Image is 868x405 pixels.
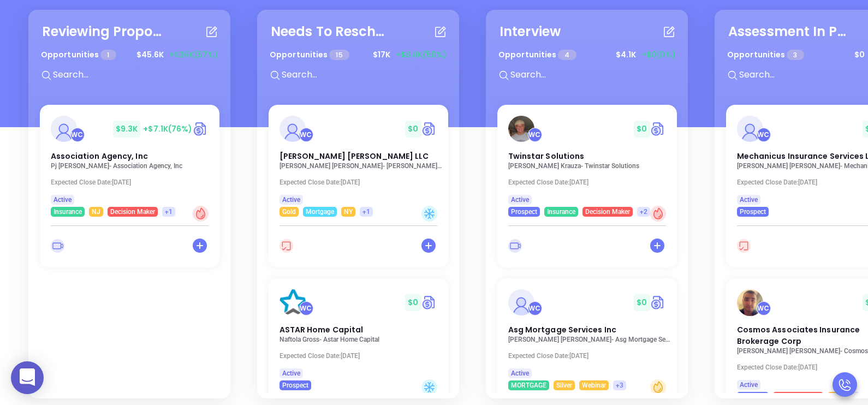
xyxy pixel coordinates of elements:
img: Quote [193,121,209,137]
span: Cosmos Associates Insurance Brokerage Corp [737,324,860,347]
span: Active [53,194,72,206]
img: Quote [421,294,437,311]
span: Prospect [511,206,537,218]
section: Interview [486,10,688,398]
p: Expected Close Date: [DATE] [508,352,672,360]
span: 3 [787,50,804,60]
span: Active [740,194,758,206]
span: NJ [92,206,100,218]
span: +$0 (0%) [641,49,675,61]
span: +$7.1K (76%) [143,123,192,134]
p: Opportunities [270,45,349,65]
span: 1 [100,50,116,60]
span: Mortgage [306,206,334,218]
span: Decision Maker [776,391,821,403]
div: Reviewing Proposal [42,22,162,41]
div: Warm [650,379,666,395]
span: Active [511,367,529,379]
span: Active [282,194,300,206]
img: Cooper Horowitz LLC [280,116,306,142]
span: +$26K (57%) [169,49,218,61]
p: Expected Close Date: [DATE] [51,178,215,186]
span: Prospect [740,206,766,218]
p: Expected Close Date: [DATE] [508,178,672,186]
p: Richard Horowitz - Cooper Horowitz LLC [280,162,443,170]
span: Silver [556,379,572,391]
img: Quote [650,121,666,137]
span: $ 17K [370,46,393,63]
span: +3 [616,379,623,391]
span: Association Agency, Inc [51,151,148,162]
p: Marion Lee - Asg Mortgage Services Inc [508,336,672,343]
div: Cold [421,379,437,395]
div: Interview [500,22,561,41]
div: Hot [650,206,666,222]
span: $ 0 [634,294,650,311]
section: Reviewing Proposal [28,10,230,398]
span: Gold [282,206,296,218]
span: Active [511,194,529,206]
span: Active [282,367,300,379]
img: ASTAR Home Capital [280,289,306,315]
span: $ 45.6K [134,46,167,63]
span: $ 0 [405,121,421,138]
span: ASTAR Home Capital [280,324,364,335]
span: +$8.4K (50%) [396,49,447,61]
a: profileWalter Contreras$0Circle dollarTwinstar Solutions[PERSON_NAME] Krauza- Twinstar SolutionsE... [497,105,677,217]
div: Assessment In Progress [728,22,848,41]
p: Naftola Gross - Astar Home Capital [280,336,443,343]
div: Walter Contreras [528,128,542,142]
p: Greg Krauza - Twinstar Solutions [508,162,672,170]
img: Quote [421,121,437,137]
img: Twinstar Solutions [508,116,534,142]
input: Search... [52,68,216,82]
p: Expected Close Date: [DATE] [280,352,443,360]
span: Active [740,379,758,391]
div: Walter Contreras [757,301,771,315]
div: Walter Contreras [299,128,313,142]
span: Decision Maker [110,206,155,218]
p: Opportunities [41,45,116,65]
img: Asg Mortgage Services Inc [508,289,534,315]
span: $ 0 [852,46,867,63]
span: Decision Maker [585,206,630,218]
section: Needs To Reschedule [257,10,459,398]
span: Prospect [740,391,766,403]
img: Quote [650,294,666,311]
div: Walter Contreras [299,301,313,315]
span: $ 0 [405,294,421,311]
a: profileWalter Contreras$9.3K+$7.1K(76%)Circle dollarAssociation Agency, IncPj [PERSON_NAME]- Asso... [40,105,219,217]
span: 15 [329,50,349,60]
span: Cooper Horowitz LLC [280,151,429,162]
span: NY [344,206,353,218]
span: +1 [165,206,173,218]
span: 4 [558,50,576,60]
span: Insurance [547,206,575,218]
span: +2 [640,206,647,218]
div: Walter Contreras [757,128,771,142]
input: Search... [281,68,444,82]
p: Opportunities [498,45,576,65]
img: Cosmos Associates Insurance Brokerage Corp [737,289,763,316]
span: Asg Mortgage Services Inc [508,324,617,335]
span: Insurance [53,206,82,218]
span: $ 9.3K [113,121,141,138]
span: Prospect [282,379,308,391]
span: +1 [362,206,370,218]
div: Cold [421,206,437,222]
div: Hot [193,206,209,222]
img: Association Agency, Inc [51,116,77,142]
div: Needs To Reschedule [271,22,391,41]
input: Search... [509,68,673,82]
div: Walter Contreras [70,128,85,142]
span: Twinstar Solutions [508,151,585,162]
p: Pj Giannini - Association Agency, Inc [51,162,215,170]
span: MORTGAGE [511,379,546,391]
a: profileWalter Contreras$0Circle dollarAsg Mortgage Services Inc[PERSON_NAME] [PERSON_NAME]- Asg M... [497,278,677,390]
div: Walter Contreras [528,301,542,315]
